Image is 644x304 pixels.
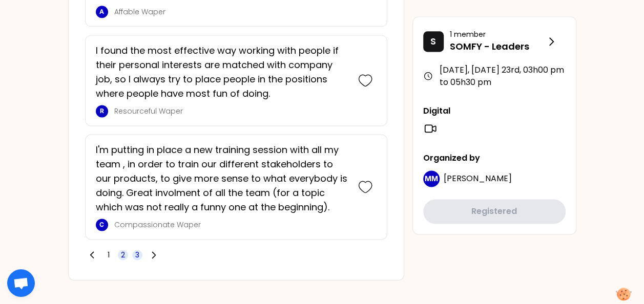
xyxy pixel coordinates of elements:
[114,7,348,17] p: Affable Waper
[430,34,436,49] p: S
[121,250,125,260] span: 2
[99,8,104,16] p: A
[114,220,348,230] p: Compassionate Waper
[96,143,348,214] p: I'm putting in place a new training session with all my team , in order to train our different st...
[423,105,566,117] p: Digital
[114,106,348,116] p: Resourceful Waper
[99,221,104,229] p: C
[423,64,566,89] div: [DATE], [DATE] 23rd , 03h00 pm to 05h30 pm
[135,250,139,260] span: 3
[7,269,35,297] div: Ouvrir le chat
[108,250,110,260] span: 1
[450,29,545,39] p: 1 member
[100,107,104,115] p: R
[423,152,566,164] p: Organized by
[450,39,545,54] p: SOMFY - Leaders
[425,173,438,184] p: MM
[444,172,512,184] span: [PERSON_NAME]
[96,44,348,101] p: I found the most effective way working with people if their personal interests are matched with c...
[423,199,566,224] button: Registered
